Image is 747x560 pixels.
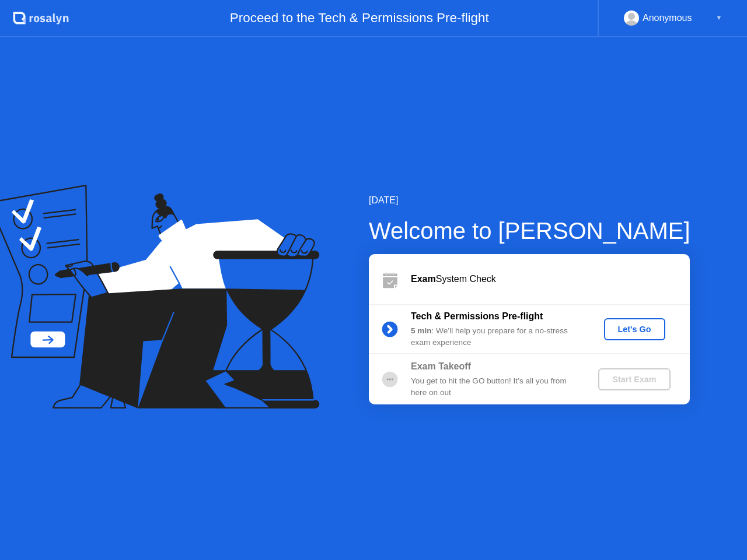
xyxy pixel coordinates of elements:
[411,325,579,349] div: : We’ll help you prepare for a no-stress exam experience
[598,368,670,390] button: Start Exam
[369,213,690,248] div: Welcome to [PERSON_NAME]
[411,274,436,284] b: Exam
[411,272,690,286] div: System Check
[716,10,722,26] div: ▼
[411,326,432,335] b: 5 min
[411,361,471,371] b: Exam Takeoff
[609,325,661,334] div: Let's Go
[369,193,690,207] div: [DATE]
[604,318,665,340] button: Let's Go
[603,375,665,384] div: Start Exam
[411,375,579,399] div: You get to hit the GO button! It’s all you from here on out
[411,311,543,321] b: Tech & Permissions Pre-flight
[643,10,692,26] div: Anonymous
